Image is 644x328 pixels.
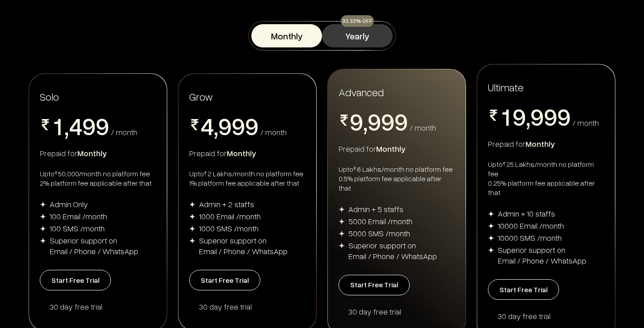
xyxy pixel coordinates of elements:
[189,119,200,130] img: pricing-rupee
[51,114,64,138] span: 1
[410,124,436,132] div: / month
[189,270,260,290] button: Start Free Trial
[218,114,232,138] span: 9
[232,114,245,138] span: 9
[111,128,137,136] div: / month
[348,204,403,214] div: Admin + 5 staffs
[488,80,524,94] span: Ultimate
[341,15,374,27] div: 33.33% OFF
[40,169,156,188] div: Upto 50,000/month no platform fee 2% platform fee applicable after that
[498,220,564,231] div: 10000 Email /month
[50,211,107,222] div: 100 Email /month
[348,216,412,226] div: 5000 Email /month
[227,148,256,158] span: Monthly
[200,138,214,162] span: 5
[55,170,57,176] sup: ₹
[498,232,562,243] div: 10000 SMS /month
[488,138,604,149] div: Prepaid for
[189,148,305,158] div: Prepaid for
[513,104,526,128] span: 9
[339,143,455,154] div: Prepaid for
[200,114,214,138] span: 4
[498,311,604,321] div: 30 day free trial
[348,228,410,239] div: 5000 SMS /month
[339,230,345,237] img: img
[350,109,363,133] span: 9
[339,115,350,126] img: pricing-rupee
[251,24,322,47] button: Monthly
[376,144,406,153] span: Monthly
[69,114,82,138] span: 4
[96,114,109,138] span: 9
[339,85,384,99] span: Advanced
[339,243,345,249] img: img
[189,169,305,188] div: Upto 2 Lakhs/month no platform fee 1% platform fee applicable after that
[363,109,368,136] span: ,
[339,206,345,213] img: img
[40,201,46,208] img: img
[204,170,207,176] sup: ₹
[50,235,138,256] div: Superior support on Email / Phone / WhatsApp
[51,138,64,162] span: 2
[488,223,494,229] img: img
[557,104,571,128] span: 9
[488,110,499,121] img: pricing-rupee
[526,104,530,131] span: ,
[77,148,107,158] span: Monthly
[368,109,381,133] span: 9
[572,119,599,127] div: / month
[525,139,555,149] span: Monthly
[199,301,305,312] div: 30 day free trial
[544,104,557,128] span: 9
[488,235,494,241] img: img
[50,199,88,209] div: Admin Only
[82,114,96,138] span: 9
[189,226,195,232] img: img
[40,119,51,130] img: pricing-rupee
[488,279,559,300] button: Start Free Trial
[189,201,195,208] img: img
[348,306,455,317] div: 30 day free trial
[339,275,410,295] button: Start Free Trial
[339,165,455,193] div: Upto 6 Lakhs/month no platform fee 0.5% platform fee applicable after that
[488,160,604,197] div: Upto 25 Lakhs/month no platform fee 0.25% platform fee applicable after that
[64,114,69,141] span: ,
[348,240,437,261] div: Superior support on Email / Phone / WhatsApp
[199,223,258,234] div: 1000 SMS /month
[40,90,59,103] span: Solo
[498,208,555,219] div: Admin + 10 staffs
[381,109,394,133] span: 9
[199,235,288,256] div: Superior support on Email / Phone / WhatsApp
[189,213,195,220] img: img
[530,104,544,128] span: 9
[503,160,505,167] sup: ₹
[322,24,393,47] button: Yearly
[189,90,213,103] span: Grow
[339,218,345,225] img: img
[488,247,494,253] img: img
[199,211,261,222] div: 1000 Email /month
[499,104,513,128] span: 1
[50,301,156,312] div: 30 day free trial
[189,238,195,244] img: img
[50,223,105,234] div: 100 SMS /month
[69,138,82,162] span: 5
[499,128,513,153] span: 2
[245,114,258,138] span: 9
[353,165,356,172] sup: ₹
[40,226,46,232] img: img
[40,213,46,220] img: img
[40,238,46,244] img: img
[394,109,408,133] span: 9
[40,270,111,290] button: Start Free Trial
[40,148,156,158] div: Prepaid for
[488,211,494,217] img: img
[214,114,218,141] span: ,
[260,128,287,136] div: / month
[498,244,586,266] div: Superior support on Email / Phone / WhatsApp
[199,199,254,209] div: Admin + 2 staffs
